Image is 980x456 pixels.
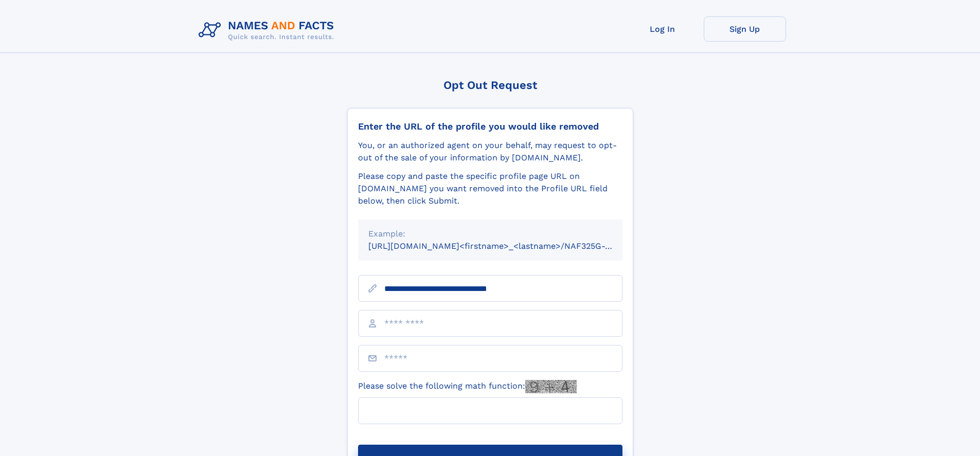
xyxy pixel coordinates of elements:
label: Please solve the following math function: [358,380,577,393]
div: You, or an authorized agent on your behalf, may request to opt-out of the sale of your informatio... [358,139,622,164]
div: Example: [368,228,612,240]
div: Opt Out Request [347,79,633,92]
a: Log In [621,16,704,42]
a: Sign Up [704,16,786,42]
div: Enter the URL of the profile you would like removed [358,121,622,132]
div: Please copy and paste the specific profile page URL on [DOMAIN_NAME] you want removed into the Pr... [358,170,622,207]
img: Logo Names and Facts [194,16,343,44]
small: [URL][DOMAIN_NAME]<firstname>_<lastname>/NAF325G-xxxxxxxx [368,241,642,251]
